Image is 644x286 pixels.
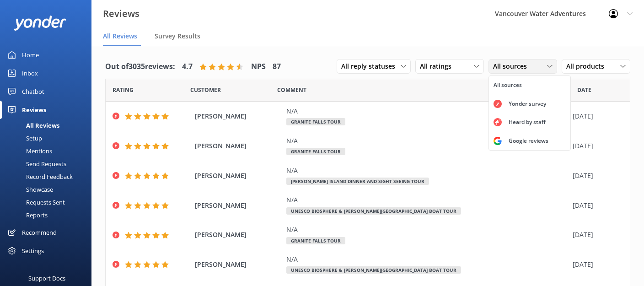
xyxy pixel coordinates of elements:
[494,81,522,90] div: All sources
[182,61,193,73] h4: 4.7
[195,141,282,151] span: [PERSON_NAME]
[5,196,91,209] a: Requests Sent
[341,61,401,71] span: All reply statuses
[502,136,555,146] div: Google reviews
[5,170,91,183] a: Record Feedback
[573,230,618,240] div: [DATE]
[5,157,91,170] a: Send Requests
[195,230,282,240] span: [PERSON_NAME]
[573,171,618,181] div: [DATE]
[22,82,44,101] div: Chatbot
[113,86,134,94] span: Date
[286,266,461,274] span: UNESCO Biosphere & [PERSON_NAME][GEOGRAPHIC_DATA] Boat Tour
[5,183,53,196] div: Showcase
[5,145,52,157] div: Mentions
[286,178,429,185] span: [PERSON_NAME] Island Dinner and Sight Seeing Tour
[502,99,553,108] div: Yonder survey
[286,237,345,244] span: Granite Falls Tour
[22,46,39,64] div: Home
[277,86,306,94] span: Question
[5,119,59,132] div: All Reviews
[155,32,200,41] span: Survey Results
[573,111,618,121] div: [DATE]
[190,86,221,94] span: Date
[5,170,73,183] div: Record Feedback
[195,200,282,210] span: [PERSON_NAME]
[103,6,140,21] h3: Reviews
[105,61,175,73] h4: Out of 3035 reviews:
[573,141,618,151] div: [DATE]
[195,171,282,181] span: [PERSON_NAME]
[22,242,44,260] div: Settings
[286,118,345,125] span: Granite Falls Tour
[5,209,91,221] a: Reports
[5,132,91,145] a: Setup
[5,183,91,196] a: Showcase
[286,254,568,264] div: N/A
[286,148,345,155] span: Granite Falls Tour
[195,259,282,270] span: [PERSON_NAME]
[577,86,591,94] span: Date
[14,16,66,31] img: yonder-white-logo.png
[286,166,568,176] div: N/A
[286,207,461,215] span: UNESCO Biosphere & [PERSON_NAME][GEOGRAPHIC_DATA] Boat Tour
[195,111,282,121] span: [PERSON_NAME]
[286,136,568,146] div: N/A
[286,106,568,116] div: N/A
[573,200,618,210] div: [DATE]
[22,101,46,119] div: Reviews
[566,61,610,71] span: All products
[5,119,91,132] a: All Reviews
[5,145,91,157] a: Mentions
[493,61,532,71] span: All sources
[286,195,568,205] div: N/A
[5,157,66,170] div: Send Requests
[273,61,281,73] h4: 87
[286,225,568,235] div: N/A
[573,259,618,270] div: [DATE]
[22,64,38,82] div: Inbox
[22,223,57,242] div: Recommend
[251,61,266,73] h4: NPS
[5,209,48,221] div: Reports
[420,61,457,71] span: All ratings
[5,196,65,209] div: Requests Sent
[103,32,137,41] span: All Reviews
[5,132,42,145] div: Setup
[502,118,553,127] div: Heard by staff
